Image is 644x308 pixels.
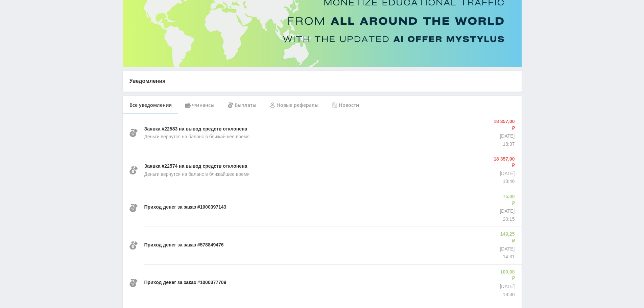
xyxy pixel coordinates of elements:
[500,208,515,215] p: [DATE]
[498,246,515,253] p: [DATE]
[493,156,515,169] p: 18 357,00 ₽
[144,171,249,178] p: Деньги вернутся на баланс в ближайшее время
[493,178,515,185] p: 18:46
[221,96,263,115] div: Выплаты
[498,283,515,290] p: [DATE]
[144,279,226,286] p: Приход денег за заказ #1000377709
[500,216,515,223] p: 20:15
[325,96,366,115] div: Новости
[500,193,515,207] p: 75,00 ₽
[123,96,178,115] div: Все уведомления
[498,269,515,282] p: 100,00 ₽
[144,126,247,133] p: Заявка #22583 на вывод средств отклонена
[498,291,515,298] p: 18:30
[493,118,515,132] p: 18 357,00 ₽
[144,242,224,248] p: Приход денег за заказ #578849476
[263,96,325,115] div: Новые рефералы
[144,163,247,170] p: Заявка #22574 на вывод средств отклонена
[498,231,515,244] p: 149,25 ₽
[493,170,515,177] p: [DATE]
[178,96,221,115] div: Финансы
[129,77,515,85] p: Уведомления
[144,204,226,211] p: Приход денег за заказ #1000397143
[493,141,515,148] p: 18:37
[498,254,515,260] p: 14:31
[493,133,515,140] p: [DATE]
[144,134,249,140] p: Деньги вернутся на баланс в ближайшее время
